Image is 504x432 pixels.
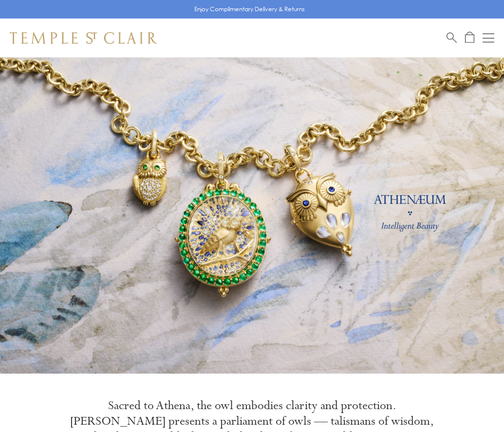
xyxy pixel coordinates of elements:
img: Temple St. Clair [10,32,157,44]
p: Enjoy Complimentary Delivery & Returns [194,4,305,14]
a: Open Shopping Bag [465,32,474,44]
button: Open navigation [483,32,494,44]
a: Search [447,32,457,44]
